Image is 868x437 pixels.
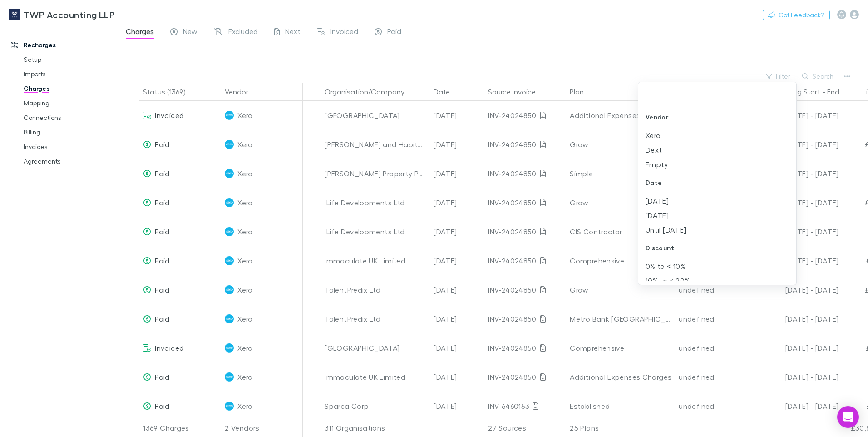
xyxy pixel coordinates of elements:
li: Until [DATE] [638,223,796,237]
li: Empty [638,157,796,172]
li: Dext [638,143,796,157]
li: 10% to < 20% [638,273,796,288]
div: Vendor [638,106,796,128]
li: [DATE] [638,194,796,208]
li: [DATE] [638,208,796,223]
div: Discount [638,237,796,259]
div: Date [638,172,796,194]
div: Open Intercom Messenger [837,406,859,428]
li: Xero [638,128,796,143]
li: 0% to < 10% [638,259,796,273]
